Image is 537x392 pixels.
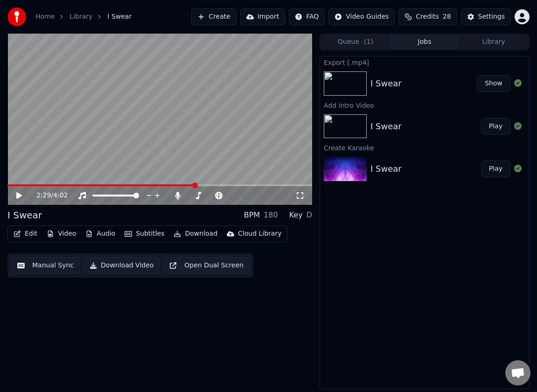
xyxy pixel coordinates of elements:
button: Download Video [84,257,160,274]
button: Video [43,227,80,240]
span: ( 1 ) [364,37,373,47]
div: D [307,210,312,221]
span: Credits [416,12,439,21]
div: Add Intro Video [320,99,529,111]
div: I Swear [7,209,42,222]
img: youka [7,7,26,26]
button: Queue [321,35,390,49]
button: Play [481,118,510,135]
a: Open chat [505,360,530,385]
button: Audio [82,227,119,240]
div: I Swear [370,162,402,175]
div: I Swear [370,120,402,133]
div: Key [289,210,303,221]
button: Settings [461,8,511,25]
div: Cloud Library [238,229,281,238]
div: I Swear [370,77,402,90]
button: Jobs [390,35,459,49]
span: 2:29 [36,191,51,200]
button: Subtitles [121,227,168,240]
button: Open Dual Screen [163,257,250,274]
div: Settings [478,12,505,21]
div: BPM [244,210,260,221]
button: Library [459,35,528,49]
button: FAQ [289,8,325,25]
a: Home [35,12,55,21]
button: Download [170,227,221,240]
div: Create Karaoke [320,142,529,153]
button: Show [477,75,510,92]
div: Export [.mp4] [320,56,529,68]
button: Manual Sync [11,257,80,274]
button: Import [240,8,285,25]
span: 28 [443,12,451,21]
button: Edit [10,227,41,240]
div: 180 [264,210,278,221]
button: Video Guides [328,8,395,25]
span: 4:02 [53,191,68,200]
a: Library [70,12,92,21]
span: I Swear [107,12,132,21]
nav: breadcrumb [35,12,132,21]
div: / [36,191,59,200]
button: Play [481,161,510,177]
button: Credits28 [398,8,457,25]
button: Create [191,8,237,25]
